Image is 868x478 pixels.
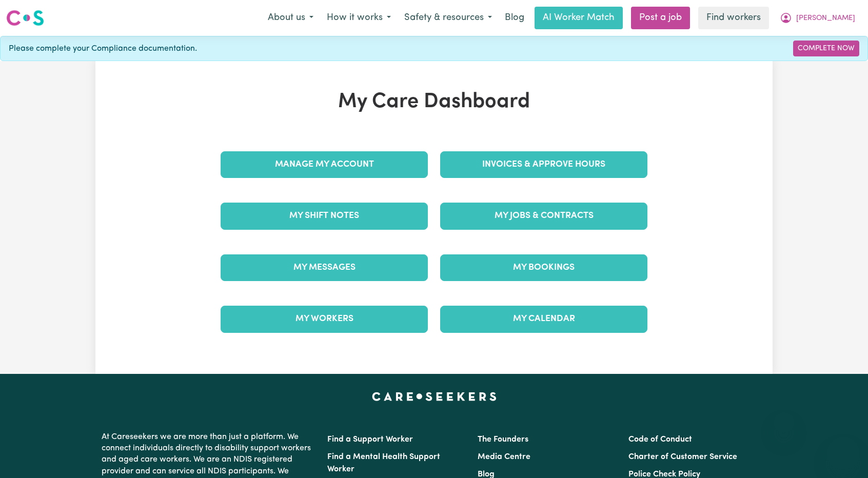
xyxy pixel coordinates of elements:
a: Code of Conduct [628,435,692,444]
a: Careseekers logo [6,6,44,30]
a: Post a job [631,7,690,29]
a: Find a Mental Health Support Worker [327,453,440,473]
img: Careseekers logo [6,9,44,27]
a: Manage My Account [221,151,428,178]
a: Blog [499,7,530,29]
button: About us [261,7,320,29]
h1: My Care Dashboard [214,90,654,114]
a: My Calendar [440,306,647,332]
span: [PERSON_NAME] [796,13,855,24]
a: Charter of Customer Service [628,453,737,461]
button: Safety & resources [398,7,499,29]
a: Find workers [698,7,769,29]
a: My Messages [221,254,428,281]
a: My Bookings [440,254,647,281]
button: How it works [320,7,398,29]
a: My Shift Notes [221,203,428,229]
a: Careseekers home page [372,392,497,401]
a: Complete Now [793,41,859,56]
iframe: Close message [774,412,794,433]
a: My Workers [221,306,428,332]
a: Media Centre [478,453,530,461]
a: The Founders [478,435,528,444]
a: My Jobs & Contracts [440,203,647,229]
button: My Account [773,7,862,29]
a: Find a Support Worker [327,435,413,444]
span: Please complete your Compliance documentation. [9,43,197,55]
a: Invoices & Approve Hours [440,151,647,178]
iframe: Button to launch messaging window [827,437,860,470]
a: AI Worker Match [535,7,623,29]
